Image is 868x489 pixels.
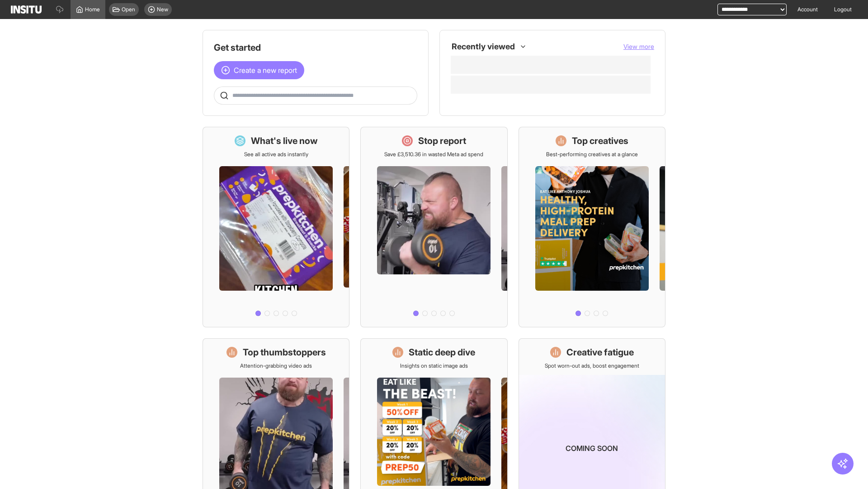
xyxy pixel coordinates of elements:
a: What's live nowSee all active ads instantly [203,127,349,327]
h1: Get started [214,41,417,54]
button: Create a new report [214,61,304,79]
p: Save £3,510.36 in wasted Meta ad spend [384,151,483,158]
p: Attention-grabbing video ads [240,362,312,369]
h1: Static deep dive [409,346,475,359]
span: New [157,6,168,13]
p: Best-performing creatives at a glance [546,151,638,158]
img: Logo [11,5,42,14]
p: See all active ads instantly [244,151,308,158]
h1: Stop report [418,134,466,147]
a: Stop reportSave £3,510.36 in wasted Meta ad spend [360,127,507,327]
span: Create a new report [234,65,297,76]
span: Home [85,6,100,13]
button: View more [623,42,654,51]
h1: Top thumbstoppers [243,346,326,359]
span: View more [623,43,654,50]
h1: What's live now [251,134,318,147]
a: Top creativesBest-performing creatives at a glance [519,127,665,327]
h1: Top creatives [572,134,628,147]
p: Insights on static image ads [400,362,468,369]
span: Open [122,6,135,13]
